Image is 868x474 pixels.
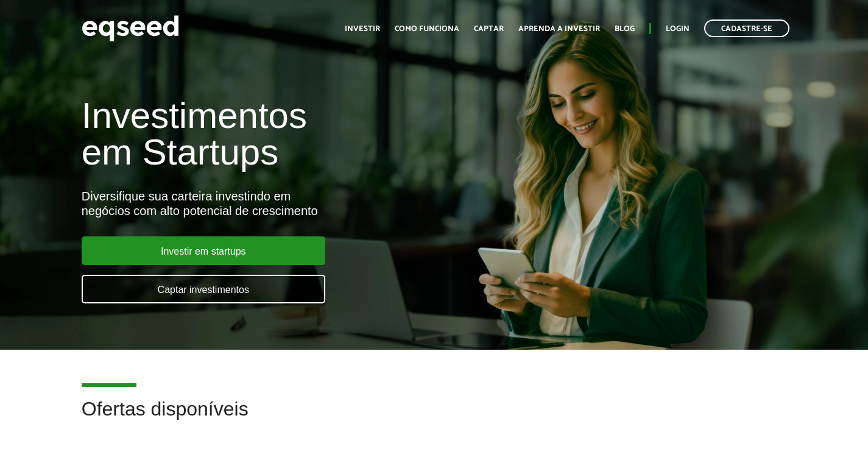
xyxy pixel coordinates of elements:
a: Captar [474,25,504,33]
a: Aprenda a investir [518,25,600,33]
h2: Ofertas disponíveis [82,398,787,438]
a: Captar investimentos [82,275,325,303]
a: Investir [345,25,380,33]
a: Login [666,25,690,33]
a: Cadastre-se [704,19,789,37]
img: EqSeed [82,12,179,44]
div: Diversifique sua carteira investindo em negócios com alto potencial de crescimento [82,189,498,218]
a: Investir em startups [82,236,325,265]
h1: Investimentos em Startups [82,97,498,171]
a: Blog [615,25,635,33]
a: Como funciona [395,25,459,33]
